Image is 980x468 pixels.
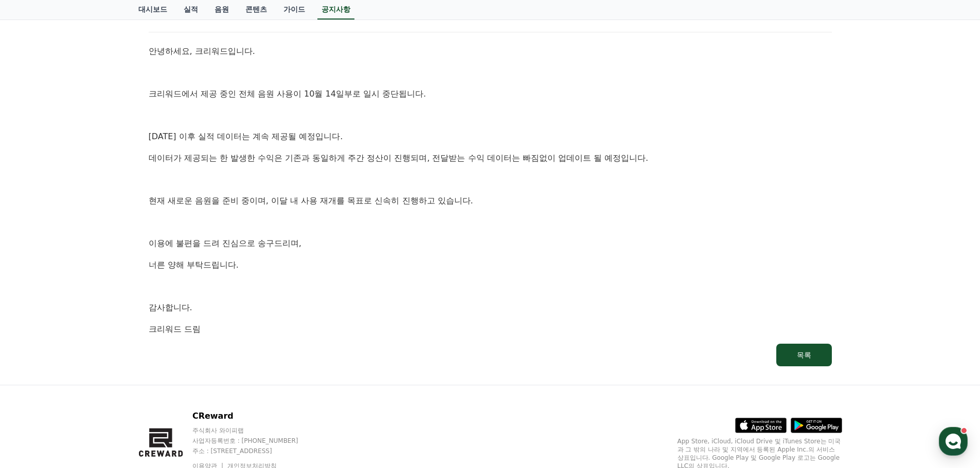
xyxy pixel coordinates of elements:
[149,344,832,366] a: 목록
[68,326,133,351] a: 대화
[149,258,832,272] p: 너른 양해 부탁드립니다.
[149,130,832,143] p: [DATE] 이후 실적 데이터는 계속 제공될 예정입니다.
[32,341,39,349] span: 홈
[94,342,106,350] span: 대화
[149,87,832,101] p: 크리워드에서 제공 중인 전체 음원 사용이 10월 14일부로 일시 중단됩니다.
[133,326,198,351] a: 설정
[797,350,811,360] div: 목록
[149,301,832,314] p: 감사합니다.
[192,437,318,445] p: 사업자등록번호 : [PHONE_NUMBER]
[149,194,832,208] p: 현재 새로운 음원을 준비 중이며, 이달 내 사용 재개를 목표로 신속히 진행하고 있습니다.
[149,45,832,58] p: 안녕하세요, 크리워드입니다.
[192,410,318,422] p: CReward
[149,237,832,250] p: 이용에 불편을 드려 진심으로 송구드리며,
[3,326,68,351] a: 홈
[192,426,318,435] p: 주식회사 와이피랩
[149,152,832,165] p: 데이터가 제공되는 한 발생한 수익은 기존과 동일하게 주간 정산이 진행되며, 전달받는 수익 데이터는 빠짐없이 업데이트 될 예정입니다.
[192,447,318,455] p: 주소 : [STREET_ADDRESS]
[776,344,832,366] button: 목록
[149,323,832,336] p: 크리워드 드림
[159,341,171,349] span: 설정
